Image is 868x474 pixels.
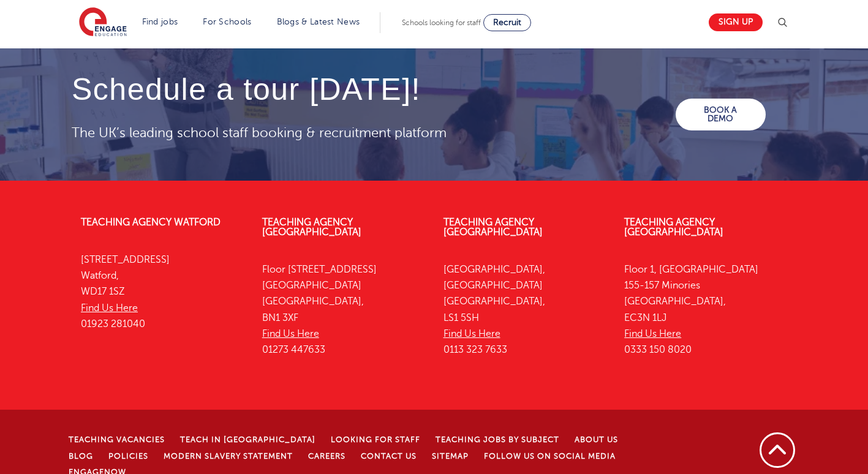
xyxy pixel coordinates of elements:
[443,261,606,358] p: [GEOGRAPHIC_DATA], [GEOGRAPHIC_DATA] [GEOGRAPHIC_DATA], LS1 5SH 0113 323 7633
[262,261,425,358] p: Floor [STREET_ADDRESS] [GEOGRAPHIC_DATA] [GEOGRAPHIC_DATA], BN1 3XF 01273 447633
[676,99,766,130] a: BOOK A DEMO
[72,122,557,144] p: The UK’s leading school staff booking & recruitment platform
[624,328,681,339] a: Find Us Here
[164,452,293,461] a: Modern Slavery Statement
[203,17,251,26] a: For Schools
[262,328,319,339] a: Find Us Here
[484,452,616,461] a: Follow us on Social Media
[180,435,315,444] a: Teach in [GEOGRAPHIC_DATA]
[142,17,178,26] a: Find jobs
[81,217,221,228] a: Teaching Agency Watford
[361,452,417,461] a: Contact Us
[443,217,543,238] a: Teaching Agency [GEOGRAPHIC_DATA]
[575,435,618,444] a: About Us
[72,73,557,107] h4: Schedule a tour [DATE]!
[709,13,763,31] a: Sign up
[436,435,559,444] a: Teaching jobs by subject
[483,14,531,31] a: Recruit
[69,435,165,444] a: Teaching Vacancies
[624,261,787,358] p: Floor 1, [GEOGRAPHIC_DATA] 155-157 Minories [GEOGRAPHIC_DATA], EC3N 1LJ 0333 150 8020
[81,252,244,332] p: [STREET_ADDRESS] Watford, WD17 1SZ 01923 281040
[108,452,148,461] a: Policies
[331,435,420,444] a: Looking for staff
[308,452,345,461] a: Careers
[624,217,723,238] a: Teaching Agency [GEOGRAPHIC_DATA]
[69,452,93,461] a: Blog
[262,217,361,238] a: Teaching Agency [GEOGRAPHIC_DATA]
[432,452,469,461] a: Sitemap
[81,303,138,314] a: Find Us Here
[443,328,500,339] a: Find Us Here
[79,7,127,38] img: Engage Education
[277,17,360,26] a: Blogs & Latest News
[493,18,521,27] span: Recruit
[402,18,481,27] span: Schools looking for staff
